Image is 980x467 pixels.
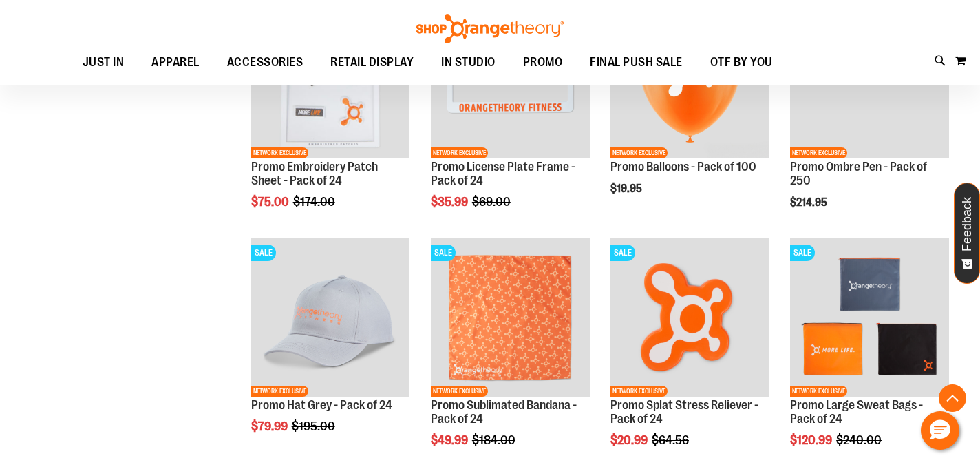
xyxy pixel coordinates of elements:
[961,197,974,251] span: Feedback
[610,386,668,397] span: NETWORK EXCLUSIVE
[431,245,456,261] span: SALE
[431,195,470,209] span: $35.99
[292,419,337,433] span: $195.00
[414,14,566,43] img: Shop Orangetheory
[431,238,590,397] img: Product image for Sublimated Bandana - Pack of 24
[251,398,392,412] a: Promo Hat Grey - Pack of 24
[610,433,650,447] span: $20.99
[293,195,337,209] span: $174.00
[251,160,378,187] a: Promo Embroidery Patch Sheet - Pack of 24
[610,245,635,261] span: SALE
[251,195,291,209] span: $75.00
[69,47,138,79] a: JUST IN
[523,47,563,78] span: PROMO
[790,196,829,209] span: $214.95
[590,47,683,78] span: FINAL PUSH SALE
[431,147,488,158] span: NETWORK EXCLUSIVE
[790,398,923,426] a: Promo Large Sweat Bags - Pack of 24
[710,47,773,78] span: OTF BY YOU
[610,238,769,399] a: Product image for Splat Stress Reliever - Pack of 24SALENETWORK EXCLUSIVE
[317,47,427,79] a: RETAIL DISPLAY
[431,160,575,187] a: Promo License Plate Frame - Pack of 24
[610,183,644,195] span: $19.95
[790,147,847,158] span: NETWORK EXCLUSIVE
[790,238,949,399] a: Product image for Large Sweat Bags - Pack of 24SALENETWORK EXCLUSIVE
[431,238,590,399] a: Product image for Sublimated Bandana - Pack of 24SALENETWORK EXCLUSIVE
[921,411,959,450] button: Hello, have a question? Let’s chat.
[790,245,815,261] span: SALE
[696,47,787,79] a: OTF BY YOU
[472,195,513,209] span: $69.00
[610,147,668,158] span: NETWORK EXCLUSIVE
[790,160,927,187] a: Promo Ombre Pen - Pack of 250
[151,47,200,78] span: APPAREL
[213,47,317,79] a: ACCESSORIES
[836,433,884,447] span: $240.00
[251,238,410,397] img: Product image for Promo Hat Grey - Pack of 24
[790,386,847,397] span: NETWORK EXCLUSIVE
[427,47,509,79] a: IN STUDIO
[138,47,213,79] a: APPAREL
[610,160,756,174] a: Promo Balloons - Pack of 100
[472,433,518,447] span: $184.00
[431,433,470,447] span: $49.99
[652,433,691,447] span: $64.56
[227,47,303,78] span: ACCESSORIES
[330,47,414,78] span: RETAIL DISPLAY
[251,245,276,261] span: SALE
[954,183,980,284] button: Feedback - Show survey
[431,386,488,397] span: NETWORK EXCLUSIVE
[610,238,769,397] img: Product image for Splat Stress Reliever - Pack of 24
[939,384,966,412] button: Back To Top
[251,386,308,397] span: NETWORK EXCLUSIVE
[251,238,410,399] a: Product image for Promo Hat Grey - Pack of 24SALENETWORK EXCLUSIVE
[251,419,290,433] span: $79.99
[790,433,834,447] span: $120.99
[576,47,696,79] a: FINAL PUSH SALE
[441,47,496,78] span: IN STUDIO
[431,398,577,426] a: Promo Sublimated Bandana - Pack of 24
[83,47,125,78] span: JUST IN
[509,47,577,78] a: PROMO
[790,238,949,397] img: Product image for Large Sweat Bags - Pack of 24
[251,147,308,158] span: NETWORK EXCLUSIVE
[610,398,758,426] a: Promo Splat Stress Reliever - Pack of 24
